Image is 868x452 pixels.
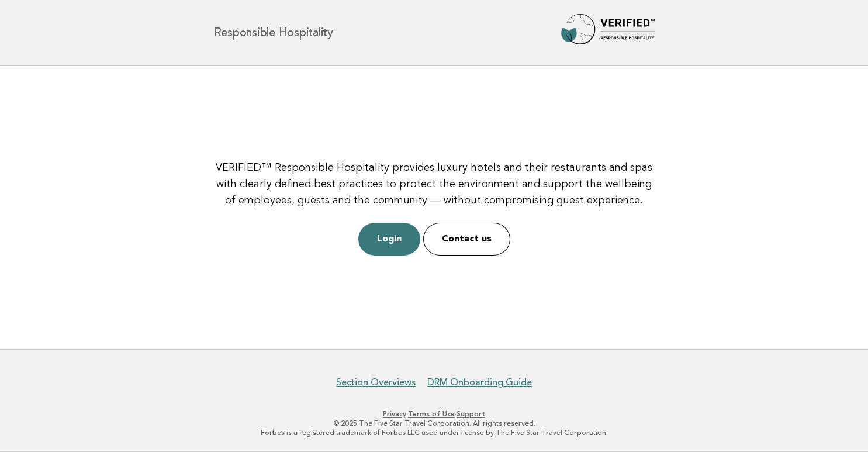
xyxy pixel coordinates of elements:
[561,14,655,51] img: Forbes Travel Guide
[457,410,485,418] a: Support
[427,377,532,388] a: DRM Onboarding Guide
[358,223,420,256] a: Login
[383,410,406,418] a: Privacy
[214,27,333,39] h1: Responsible Hospitality
[212,160,657,209] p: VERIFIED™ Responsible Hospitality provides luxury hotels and their restaurants and spas with clea...
[77,419,792,428] p: © 2025 The Five Star Travel Corporation. All rights reserved.
[423,223,510,256] a: Contact us
[77,428,792,437] p: Forbes is a registered trademark of Forbes LLC used under license by The Five Star Travel Corpora...
[336,377,416,388] a: Section Overviews
[408,410,455,418] a: Terms of Use
[77,409,792,419] p: · ·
